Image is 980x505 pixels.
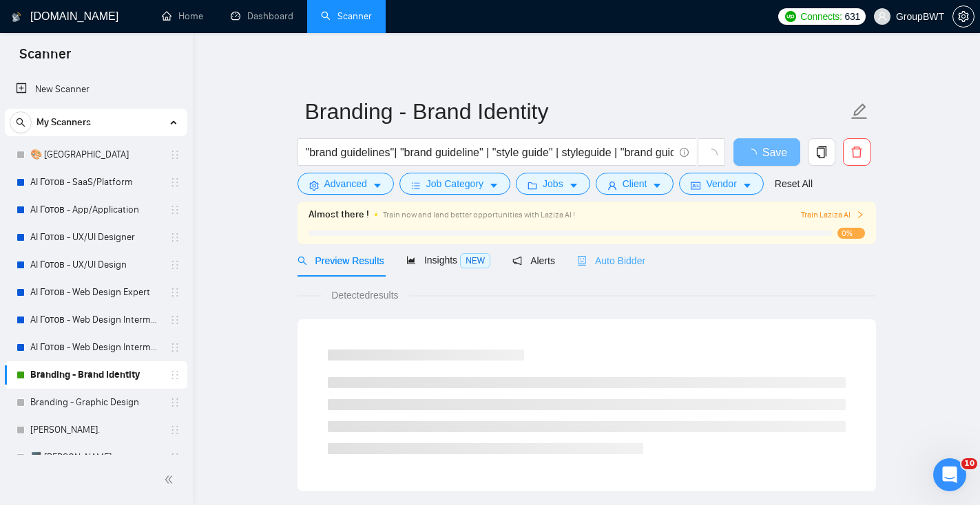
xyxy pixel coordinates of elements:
[808,138,835,166] button: copy
[933,458,966,491] iframe: Intercom live chat
[298,256,307,266] span: search
[30,306,161,334] a: AI Готов - Web Design Intermediate минус Developer
[8,44,82,73] span: Scanner
[305,94,848,129] input: Scanner name...
[162,10,203,22] a: homeHome
[169,314,180,325] span: holder
[680,148,689,157] span: info-circle
[762,144,787,161] span: Save
[961,458,977,469] span: 10
[169,342,180,353] span: holder
[231,10,293,22] a: dashboardDashboard
[306,144,674,161] input: Search Freelance Jobs...
[164,473,178,486] span: double-left
[877,12,887,21] span: user
[809,146,835,158] span: copy
[596,173,674,195] button: userClientcaret-down
[607,180,617,191] span: user
[169,259,180,270] span: holder
[169,369,180,380] span: holder
[785,11,796,22] img: upwork-logo.png
[324,176,367,191] span: Advanced
[742,180,752,191] span: caret-down
[952,6,974,28] button: setting
[16,76,176,103] a: New Scanner
[837,228,865,239] span: 0%
[843,138,870,166] button: delete
[746,149,762,160] span: loading
[37,109,91,136] span: My Scanners
[30,416,161,444] a: [PERSON_NAME].
[169,204,180,215] span: holder
[952,11,974,22] a: setting
[516,173,590,195] button: folderJobscaret-down
[169,452,180,463] span: holder
[679,173,763,195] button: idcardVendorcaret-down
[12,6,21,28] img: logo
[30,444,161,471] a: 🖥️ [PERSON_NAME]
[169,232,180,243] span: holder
[169,177,180,188] span: holder
[30,141,161,169] a: 🎨 [GEOGRAPHIC_DATA]
[851,103,868,120] span: edit
[406,255,490,266] span: Insights
[577,256,587,266] span: robot
[543,176,563,191] span: Jobs
[30,361,161,389] a: Branding - Brand Identity
[460,253,490,268] span: NEW
[399,173,510,195] button: barsJob Categorycaret-down
[512,255,555,266] span: Alerts
[844,146,870,158] span: delete
[775,176,813,191] a: Reset All
[322,288,408,303] span: Detected results
[733,138,800,166] button: Save
[706,176,736,191] span: Vendor
[856,211,864,219] span: right
[169,149,180,160] span: holder
[309,180,319,191] span: setting
[309,207,369,222] span: Almost there !
[169,287,180,298] span: holder
[569,180,578,191] span: caret-down
[5,76,187,103] li: New Scanner
[30,224,161,251] a: AI Готов - UX/UI Designer
[298,173,394,195] button: settingAdvancedcaret-down
[577,255,645,266] span: Auto Bidder
[426,176,483,191] span: Job Category
[30,196,161,224] a: AI Готов - App/Application
[10,118,31,127] span: search
[623,176,647,191] span: Client
[30,279,161,306] a: AI Готов - Web Design Expert
[30,334,161,361] a: AI Готов - Web Design Intermediate минус Development
[298,255,384,266] span: Preview Results
[30,389,161,416] a: Branding - Graphic Design
[10,111,32,133] button: search
[169,397,180,408] span: holder
[800,9,842,24] span: Connects:
[845,9,860,24] span: 631
[321,10,372,22] a: searchScanner
[528,180,537,191] span: folder
[652,180,662,191] span: caret-down
[801,208,864,222] button: Train Laziza AI
[705,149,718,161] span: loading
[489,180,499,191] span: caret-down
[383,210,575,219] span: Train now and land better opportunities with Laziza AI !
[411,180,421,191] span: bars
[169,425,180,436] span: holder
[30,169,161,196] a: AI Готов - SaaS/Platform
[373,180,382,191] span: caret-down
[691,180,700,191] span: idcard
[30,251,161,279] a: AI Готов - UX/UI Design
[512,256,522,266] span: notification
[406,255,416,265] span: area-chart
